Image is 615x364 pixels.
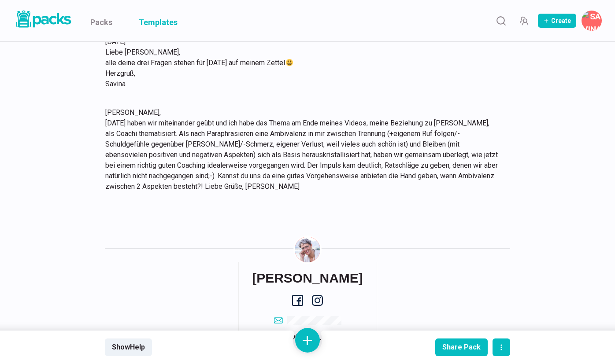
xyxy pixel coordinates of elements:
img: Packs logo [13,9,73,29]
button: ShowHelp [105,338,152,356]
h6: [PERSON_NAME] [252,270,363,286]
button: Manage Team Invites [515,12,533,29]
a: email [274,315,341,325]
button: actions [493,338,510,356]
div: Share Pack [442,343,481,351]
a: Packs logo [13,9,73,33]
button: Search [492,12,510,29]
img: 😃 [286,59,293,66]
p: [DATE] Liebe [PERSON_NAME], alle deine drei Fragen stehen für [DATE] auf meinem Zettel Herzgruß, ... [105,37,499,89]
a: facebook [292,295,303,306]
img: Savina Tilmann [295,237,320,262]
button: Create Pack [538,14,576,28]
p: [PERSON_NAME], [DATE] haben wir miteinander geübt und ich habe das Thema am Ende meines Videos, m... [105,107,499,192]
button: Share Pack [435,338,488,356]
button: Savina Tilmann [582,11,602,31]
a: instagram [312,295,323,306]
